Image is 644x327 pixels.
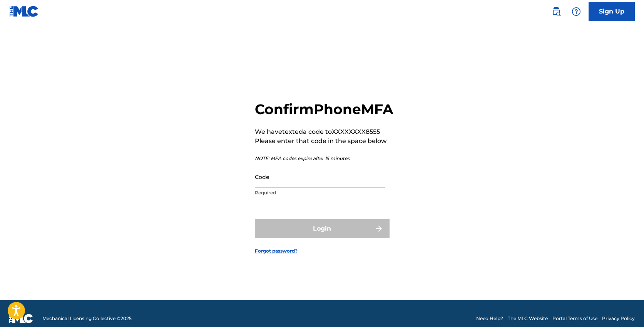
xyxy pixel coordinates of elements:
img: logo [9,314,33,323]
a: Forgot password? [255,248,298,255]
img: MLC Logo [9,6,39,17]
p: NOTE: MFA codes expire after 15 minutes [255,155,393,162]
img: help [572,7,581,16]
p: We have texted a code to XXXXXXXX8555 [255,127,393,137]
a: Privacy Policy [602,315,635,322]
a: Need Help? [476,315,503,322]
a: Sign Up [589,2,635,21]
a: The MLC Website [508,315,548,322]
h2: Confirm Phone MFA [255,101,393,118]
p: Required [255,189,385,196]
p: Please enter that code in the space below [255,137,393,146]
span: Mechanical Licensing Collective © 2025 [42,315,132,322]
a: Public Search [549,4,564,19]
div: Help [569,4,584,19]
a: Portal Terms of Use [552,315,597,322]
img: search [552,7,561,16]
